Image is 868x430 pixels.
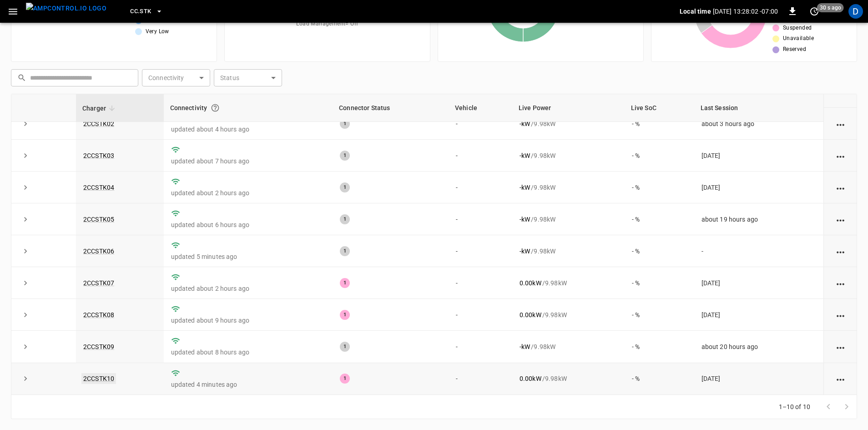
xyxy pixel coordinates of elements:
button: expand row [19,181,32,194]
button: CC.STK [126,3,167,20]
p: updated 5 minutes ago [171,252,326,261]
p: - kW [520,119,530,128]
p: updated about 7 hours ago [171,157,326,166]
div: / 9.98 kW [520,151,617,160]
td: - % [625,140,694,172]
p: - kW [520,247,530,256]
p: 0.00 kW [520,374,541,383]
th: Live SoC [625,94,694,122]
button: expand row [19,212,32,226]
td: about 3 hours ago [694,108,823,140]
th: Vehicle [449,94,512,122]
button: expand row [19,117,32,131]
button: expand row [19,372,32,385]
td: - [449,235,512,267]
p: 0.00 kW [520,310,541,319]
div: action cell options [835,87,846,96]
div: 1 [340,374,350,384]
div: action cell options [835,215,846,224]
div: 1 [340,151,350,161]
td: - [449,203,512,235]
th: Connector Status [333,94,449,122]
td: - [449,267,512,299]
a: 2CCSTK05 [83,216,114,223]
button: set refresh interval [807,4,822,19]
div: Connectivity [170,100,327,116]
span: Unavailable [783,34,814,43]
td: [DATE] [694,140,823,172]
p: - kW [520,342,530,351]
p: [DATE] 13:28:02 -07:00 [713,7,778,16]
span: Charger [82,103,118,114]
div: 1 [340,119,350,129]
div: / 9.98 kW [520,374,617,383]
td: - [449,299,512,331]
div: / 9.98 kW [520,342,617,351]
div: 1 [340,246,350,256]
th: Live Power [512,94,625,122]
span: 30 s ago [817,3,844,12]
div: action cell options [835,151,846,160]
div: / 9.98 kW [520,119,617,128]
p: 1–10 of 10 [779,402,811,411]
span: Suspended [783,24,812,33]
a: 2CCSTK03 [83,152,114,159]
div: action cell options [835,310,846,319]
td: about 20 hours ago [694,331,823,363]
div: 1 [340,214,350,224]
p: updated about 6 hours ago [171,220,326,229]
div: / 9.98 kW [520,310,617,319]
td: - [449,140,512,172]
td: - % [625,363,694,395]
button: expand row [19,308,32,322]
p: updated about 2 hours ago [171,188,326,197]
td: - [694,235,823,267]
button: expand row [19,149,32,162]
p: updated about 8 hours ago [171,348,326,357]
div: / 9.98 kW [520,247,617,256]
td: - % [625,235,694,267]
div: profile-icon [848,4,863,19]
a: 2CCSTK08 [83,311,114,319]
div: / 9.98 kW [520,215,617,224]
button: expand row [19,340,32,354]
td: - [449,172,512,203]
p: updated about 4 hours ago [171,125,326,134]
div: 1 [340,182,350,192]
span: CC.STK [130,6,151,17]
td: - % [625,267,694,299]
td: - % [625,331,694,363]
p: updated 4 minutes ago [171,380,326,389]
td: [DATE] [694,299,823,331]
a: 2CCSTK02 [83,120,114,127]
button: Connection between the charger and our software. [207,100,223,116]
td: - [449,331,512,363]
p: - kW [520,183,530,192]
td: - % [625,172,694,203]
a: 2CCSTK10 [81,373,116,384]
span: Reserved [783,45,806,54]
td: [DATE] [694,172,823,203]
a: 2CCSTK06 [83,248,114,255]
a: 2CCSTK09 [83,343,114,350]
p: 0.00 kW [520,278,541,288]
div: action cell options [835,278,846,288]
p: Local time [680,7,711,16]
div: action cell options [835,119,846,128]
p: - kW [520,215,530,224]
div: / 9.98 kW [520,278,617,288]
p: - kW [520,151,530,160]
a: 2CCSTK07 [83,279,114,287]
td: about 19 hours ago [694,203,823,235]
div: / 9.98 kW [520,183,617,192]
p: updated about 2 hours ago [171,284,326,293]
div: 1 [340,310,350,320]
td: [DATE] [694,267,823,299]
button: expand row [19,244,32,258]
td: - [449,363,512,395]
div: 1 [340,342,350,352]
p: updated about 9 hours ago [171,316,326,325]
td: - % [625,299,694,331]
span: Very Low [146,27,169,36]
div: action cell options [835,247,846,256]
